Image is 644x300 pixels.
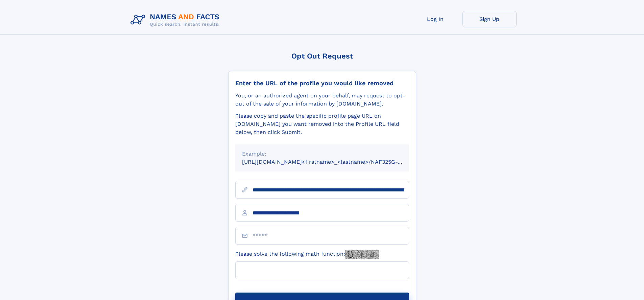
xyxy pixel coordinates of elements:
[235,92,409,108] div: You, or an authorized agent on your behalf, may request to opt-out of the sale of your informatio...
[235,112,409,136] div: Please copy and paste the specific profile page URL on [DOMAIN_NAME] you want removed into the Pr...
[242,150,402,158] div: Example:
[228,52,416,60] div: Opt Out Request
[462,11,517,27] a: Sign Up
[235,250,379,259] label: Please solve the following math function:
[242,159,422,165] small: [URL][DOMAIN_NAME]<firstname>_<lastname>/NAF325G-xxxxxxxx
[408,11,462,27] a: Log In
[235,79,409,87] div: Enter the URL of the profile you would like removed
[128,11,225,29] img: Logo Names and Facts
